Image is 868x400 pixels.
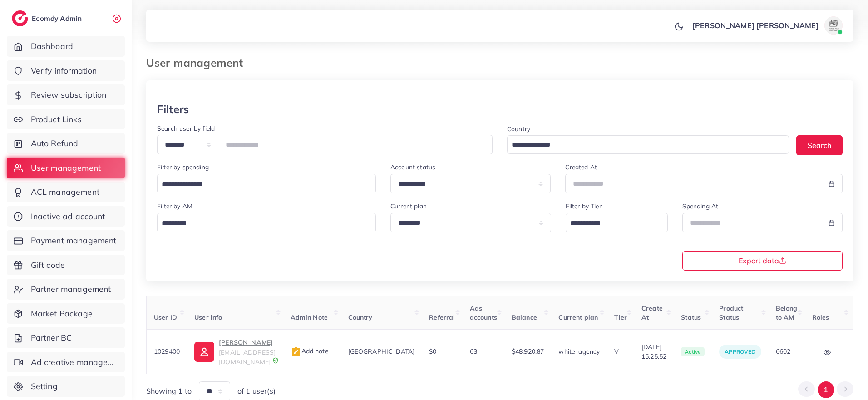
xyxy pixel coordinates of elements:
[31,40,73,52] span: Dashboard
[681,347,705,357] span: active
[719,304,743,321] span: Product Status
[158,217,364,231] input: Search for option
[31,235,117,247] span: Payment management
[31,211,105,222] span: Inactive ad account
[7,230,125,251] a: Payment management
[146,56,250,69] h3: User management
[796,135,843,155] button: Search
[776,304,798,321] span: Belong to AM
[614,347,619,356] span: V
[154,313,177,321] span: User ID
[7,36,125,57] a: Dashboard
[7,255,125,276] a: Gift code
[194,342,214,362] img: ic-user-info.36bf1079.svg
[7,182,125,202] a: ACL management
[429,313,455,321] span: Referral
[31,283,111,295] span: Partner management
[7,206,125,227] a: Inactive ad account
[7,279,125,300] a: Partner management
[7,158,125,178] a: User management
[507,124,530,133] label: Country
[272,357,279,364] img: 9CAL8B2pu8EFxCJHYAAAAldEVYdGRhdGU6Y3JlYXRlADIwMjItMTItMDlUMDQ6NTg6MzkrMDA6MDBXSlgLAAAAJXRFWHRkYXR...
[31,308,93,320] span: Market Package
[470,347,477,356] span: 63
[291,347,329,355] span: Add note
[429,347,436,356] span: $0
[7,60,125,81] a: Verify information
[512,347,544,356] span: $48,920.87
[31,332,72,344] span: Partner BC
[157,202,192,211] label: Filter by AM
[7,109,125,130] a: Product Links
[348,347,415,356] span: [GEOGRAPHIC_DATA]
[692,20,819,31] p: [PERSON_NAME] [PERSON_NAME]
[154,347,180,356] span: 1029400
[31,89,107,101] span: Review subscription
[681,313,701,321] span: Status
[31,380,58,392] span: Setting
[31,114,82,125] span: Product Links
[390,202,427,211] label: Current plan
[12,10,28,26] img: logo
[641,342,666,361] span: [DATE] 15:25:52
[818,381,834,398] button: Go to page 1
[32,14,84,23] h2: Ecomdy Admin
[219,337,276,348] p: [PERSON_NAME]
[512,313,537,321] span: Balance
[567,217,656,231] input: Search for option
[157,174,376,193] div: Search for option
[7,327,125,348] a: Partner BC
[157,213,376,232] div: Search for option
[31,356,118,368] span: Ad creative management
[157,103,189,116] h3: Filters
[824,16,843,35] img: avatar
[31,138,79,149] span: Auto Refund
[566,202,602,211] label: Filter by Tier
[798,381,853,398] ul: Pagination
[566,213,668,232] div: Search for option
[7,352,125,373] a: Ad creative management
[291,346,301,357] img: admin_note.cdd0b510.svg
[7,376,125,397] a: Setting
[614,313,627,321] span: Tier
[348,313,373,321] span: Country
[7,84,125,105] a: Review subscription
[31,186,99,198] span: ACL management
[12,10,84,26] a: logoEcomdy Admin
[158,178,364,192] input: Search for option
[7,303,125,324] a: Market Package
[291,313,328,321] span: Admin Note
[725,348,755,355] span: approved
[7,133,125,154] a: Auto Refund
[682,202,719,211] label: Spending At
[219,348,276,365] span: [EMAIL_ADDRESS][DOMAIN_NAME]
[739,257,786,264] span: Export data
[31,65,97,77] span: Verify information
[194,313,222,321] span: User info
[390,163,435,172] label: Account status
[565,163,597,172] label: Created At
[812,313,829,321] span: Roles
[31,259,65,271] span: Gift code
[682,251,843,271] button: Export data
[641,304,663,321] span: Create At
[157,163,209,172] label: Filter by spending
[507,135,789,154] div: Search for option
[687,16,846,35] a: [PERSON_NAME] [PERSON_NAME]avatar
[470,304,497,321] span: Ads accounts
[146,386,192,396] span: Showing 1 to
[558,313,598,321] span: Current plan
[558,347,600,356] span: white_agency
[776,347,791,356] span: 6602
[237,386,276,396] span: of 1 user(s)
[194,337,276,366] a: [PERSON_NAME][EMAIL_ADDRESS][DOMAIN_NAME]
[31,162,101,174] span: User management
[157,124,215,133] label: Search user by field
[508,138,777,152] input: Search for option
